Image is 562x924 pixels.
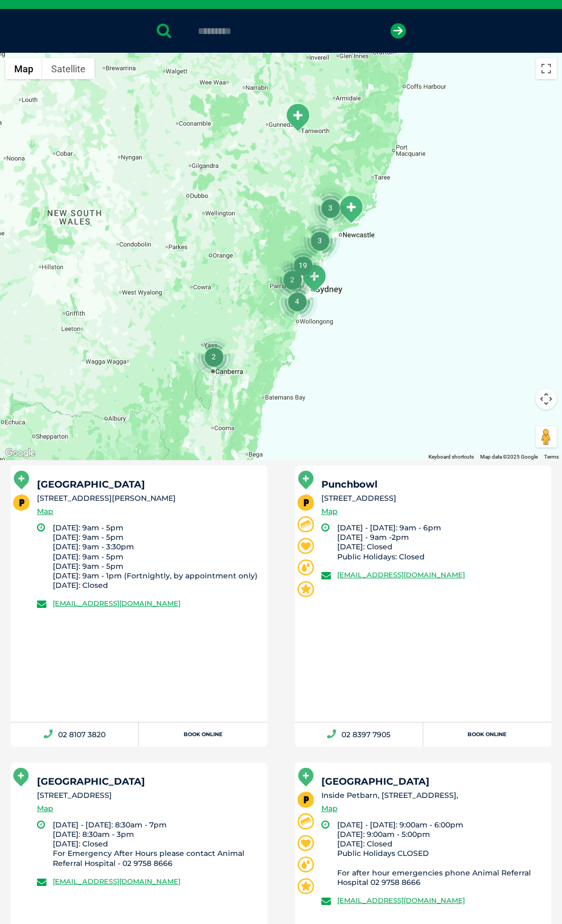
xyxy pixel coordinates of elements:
[536,426,557,447] button: Drag Pegman onto the map to open Street View
[3,446,37,460] a: Open this area in Google Maps (opens a new window)
[321,480,542,489] h5: Punchbowl
[53,523,258,590] li: [DATE]: 9am - 5pm [DATE]: 9am - 5pm [DATE]: 9am - 3:30pm [DATE]: 9am - 5pm [DATE]: 9am - 5pm [DAT...
[337,896,465,904] a: [EMAIL_ADDRESS][DOMAIN_NAME]
[37,777,258,786] h5: [GEOGRAPHIC_DATA]
[42,58,94,79] button: Show satellite imagery
[337,820,542,887] li: [DATE] - [DATE]: 9:00am - 6:00pm [DATE]: 9:00am - 5:00pm [DATE]: Closed Public Holidays CLOSED Fo...
[480,454,538,460] span: Map data ©2025 Google
[272,260,312,300] div: 2
[3,446,37,460] img: Google
[428,453,474,461] button: Keyboard shortcuts
[37,493,258,504] li: [STREET_ADDRESS][PERSON_NAME]
[536,58,557,79] button: Toggle fullscreen view
[284,103,311,132] div: South Tamworth
[53,877,180,885] a: [EMAIL_ADDRESS][DOMAIN_NAME]
[337,570,465,579] a: [EMAIL_ADDRESS][DOMAIN_NAME]
[295,722,423,747] a: 02 8397 7905
[194,337,234,377] div: 2
[321,777,542,786] h5: [GEOGRAPHIC_DATA]
[283,245,323,285] div: 19
[338,195,364,224] div: Tanilba Bay
[5,58,42,79] button: Show street map
[277,281,317,321] div: 4
[53,820,258,868] li: [DATE] - [DATE]: 8:30am - 7pm [DATE]: 8:30am - 3pm [DATE]: Closed For Emergency After Hours pleas...
[423,722,551,747] a: Book Online
[310,188,350,228] div: 3
[37,790,258,801] li: [STREET_ADDRESS]
[37,506,53,518] a: Map
[321,493,542,504] li: [STREET_ADDRESS]
[300,221,340,261] div: 3
[544,454,559,460] a: Terms (opens in new tab)
[37,803,53,815] a: Map
[536,388,557,409] button: Map camera controls
[53,599,180,607] a: [EMAIL_ADDRESS][DOMAIN_NAME]
[139,722,267,747] a: Book Online
[321,506,338,518] a: Map
[37,480,258,489] h5: [GEOGRAPHIC_DATA]
[337,523,542,561] li: [DATE] - [DATE]: 9am - 6pm [DATE] - 9am -2pm [DATE]: Closed Public Holidays: Closed
[301,264,327,293] div: Coogee-Maroubra
[11,722,139,747] a: 02 8107 3820
[321,803,338,815] a: Map
[321,790,542,801] li: Inside Petbarn, [STREET_ADDRESS],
